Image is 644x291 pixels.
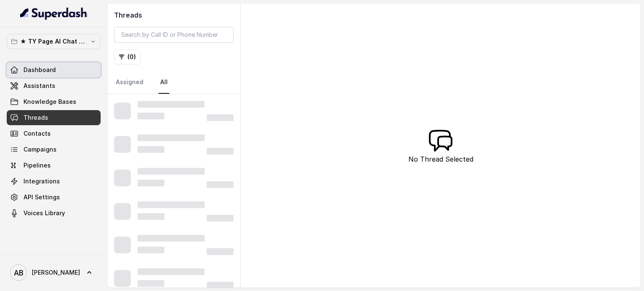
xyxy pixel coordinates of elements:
a: All [158,71,169,94]
img: light.svg [20,7,88,20]
span: Voices Library [23,209,65,217]
span: Dashboard [23,66,56,74]
span: Integrations [23,177,60,185]
a: Voices Library [7,206,101,221]
a: API Settings [7,190,101,205]
a: Campaigns [7,142,101,157]
p: ★ TY Page AI Chat Workspace [20,36,87,46]
a: Assigned [114,71,145,94]
nav: Tabs [114,71,234,94]
input: Search by Call ID or Phone Number [114,27,234,43]
a: Integrations [7,174,101,189]
span: Contacts [23,129,51,138]
span: Threads [23,113,48,122]
span: [PERSON_NAME] [32,268,80,277]
button: ★ TY Page AI Chat Workspace [7,34,101,49]
a: [PERSON_NAME] [7,261,101,284]
a: Dashboard [7,62,101,77]
span: Assistants [23,82,55,90]
a: Threads [7,110,101,125]
text: AB [14,268,23,277]
h2: Threads [114,10,234,20]
a: Pipelines [7,158,101,173]
span: Campaigns [23,145,57,154]
a: Contacts [7,126,101,141]
a: Assistants [7,78,101,93]
span: Knowledge Bases [23,98,76,106]
p: No Thread Selected [408,154,473,164]
a: Knowledge Bases [7,94,101,109]
span: API Settings [23,193,60,201]
span: Pipelines [23,161,51,170]
button: (0) [114,49,141,64]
